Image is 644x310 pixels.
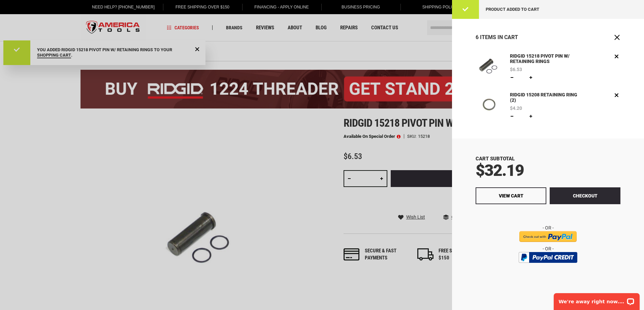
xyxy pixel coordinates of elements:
button: Close [614,34,620,41]
a: RIDGID 15208 RETAINING RING (2) [508,91,586,104]
img: btn_bml_text.png [523,265,573,272]
iframe: LiveChat chat widget [549,289,644,310]
span: 6 [476,34,479,40]
a: RIDGID 15218 PIVOT PIN W/ RETAINING RINGS [508,53,586,65]
a: RIDGID 15218 PIVOT PIN W/ RETAINING RINGS [476,53,502,81]
span: Cart Subtotal [476,156,515,162]
span: $32.19 [476,161,524,180]
a: View Cart [476,187,546,204]
button: Checkout [550,187,620,204]
span: $6.53 [510,67,522,72]
span: Items in Cart [480,34,518,40]
span: $4.20 [510,106,522,111]
span: View Cart [499,193,523,198]
img: RIDGID 15218 PIVOT PIN W/ RETAINING RINGS [476,53,502,79]
a: RIDGID 15208 RETAINING RING (2) [476,91,502,120]
img: RIDGID 15208 RETAINING RING (2) [476,91,502,118]
span: Product added to cart [486,7,539,12]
